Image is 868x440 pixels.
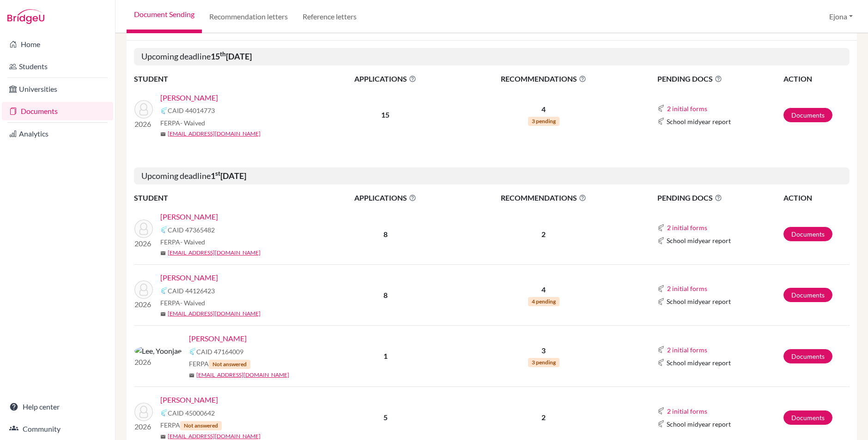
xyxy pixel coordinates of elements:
span: RECOMMENDATIONS [452,73,635,84]
img: Lee, Yoonjae [134,345,182,357]
a: [EMAIL_ADDRESS][DOMAIN_NAME] [168,130,261,138]
img: Shingu, Yu [134,403,153,421]
img: Brown, Kate [134,220,153,238]
a: [PERSON_NAME] [160,211,218,222]
span: FERPA [160,298,205,308]
span: mail [189,373,194,378]
span: FERPA [160,118,205,128]
b: 1 [383,351,388,360]
a: Analytics [2,125,113,143]
button: 2 initial forms [667,283,708,294]
a: Community [2,420,113,438]
img: Common App logo [657,105,665,112]
span: School midyear report [667,419,731,429]
p: 3 [452,345,635,356]
img: Common App logo [657,285,665,292]
span: 3 pending [528,358,559,367]
span: School midyear report [667,236,731,245]
span: CAID 44014773 [168,106,215,115]
span: 3 pending [528,117,559,126]
p: 2026 [134,299,153,310]
th: STUDENT [134,192,319,204]
h5: Upcoming deadline [134,167,850,185]
p: 2026 [134,238,153,249]
span: APPLICATIONS [319,192,451,203]
a: [PERSON_NAME] [160,92,218,103]
span: mail [160,311,166,317]
span: Not answered [180,421,222,430]
p: 2 [452,229,635,240]
a: [EMAIL_ADDRESS][DOMAIN_NAME] [196,371,289,379]
a: Universities [2,80,113,98]
a: Documents [783,227,832,241]
img: Common App logo [189,348,196,355]
span: - Waived [180,119,205,127]
button: 2 initial forms [667,345,708,355]
span: APPLICATIONS [319,73,451,84]
span: CAID 47164009 [196,347,243,357]
span: CAID 44126423 [168,286,215,296]
span: - Waived [180,238,205,246]
img: Kawakami, Rick [134,100,153,119]
a: [PERSON_NAME] [160,272,218,283]
img: Bridge-U [7,9,44,24]
th: ACTION [783,73,850,85]
sup: th [220,50,226,58]
p: 2026 [134,421,153,432]
span: mail [160,250,166,256]
span: CAID 45000642 [168,408,215,418]
h5: Upcoming deadline [134,48,850,65]
span: - Waived [180,299,205,307]
button: 2 initial forms [667,103,708,114]
p: 2026 [134,119,153,130]
span: 4 pending [528,297,559,306]
p: 2026 [134,357,182,368]
button: 2 initial forms [667,406,708,416]
span: FERPA [189,359,250,369]
th: ACTION [783,192,850,204]
th: STUDENT [134,73,319,85]
a: [PERSON_NAME] [160,394,218,405]
img: Common App logo [657,420,665,428]
img: Common App logo [657,118,665,125]
b: 15 [DATE] [211,51,252,61]
span: RECOMMENDATIONS [452,192,635,203]
button: Ejona [825,8,857,25]
a: Help center [2,398,113,416]
span: CAID 47365482 [168,225,215,235]
img: Common App logo [657,407,665,415]
img: Hoori, Hayato [134,280,153,299]
a: Documents [783,108,832,122]
p: 4 [452,284,635,295]
img: Common App logo [657,359,665,366]
a: [PERSON_NAME] [189,333,247,344]
a: Documents [783,288,832,302]
img: Common App logo [160,409,168,416]
span: FERPA [160,420,222,430]
p: 4 [452,104,635,115]
b: 8 [383,230,388,238]
img: Common App logo [657,298,665,305]
img: Common App logo [160,226,168,233]
a: Students [2,57,113,76]
span: School midyear report [667,117,731,126]
a: [EMAIL_ADDRESS][DOMAIN_NAME] [168,249,261,257]
b: 15 [381,110,389,119]
button: 2 initial forms [667,222,708,233]
a: Documents [783,349,832,363]
b: 8 [383,291,388,299]
span: School midyear report [667,358,731,368]
img: Common App logo [160,287,168,294]
span: School midyear report [667,297,731,306]
a: Documents [2,102,113,120]
img: Common App logo [657,224,665,232]
sup: st [215,170,220,177]
span: PENDING DOCS [657,73,783,84]
img: Common App logo [657,346,665,353]
b: 1 [DATE] [211,171,246,181]
a: Documents [783,410,832,425]
span: mail [160,434,166,440]
a: [EMAIL_ADDRESS][DOMAIN_NAME] [168,309,261,318]
span: Not answered [209,360,250,369]
span: mail [160,131,166,137]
